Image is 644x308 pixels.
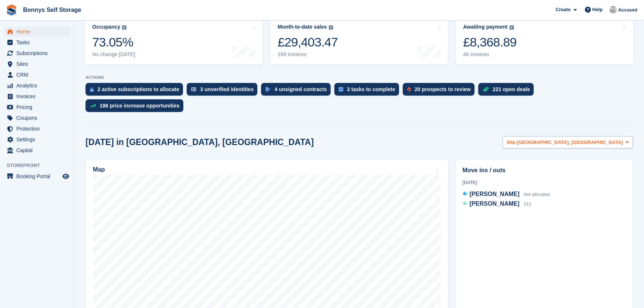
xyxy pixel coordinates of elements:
[4,145,70,155] a: menu
[502,136,633,148] button: Site: [GEOGRAPHIC_DATA], [GEOGRAPHIC_DATA]
[517,139,623,146] span: [GEOGRAPHIC_DATA], [GEOGRAPHIC_DATA]
[16,37,61,48] span: Tasks
[4,70,70,80] a: menu
[90,87,94,92] img: active_subscription_to_allocate_icon-d502201f5373d7db506a760aba3b589e785aa758c864c3986d89f69b8ff3...
[463,199,531,209] a: [PERSON_NAME] 012
[16,171,61,182] span: Booking Portal
[20,4,84,16] a: Bonnys Self Storage
[93,166,105,173] h2: Map
[86,75,633,80] p: ACTIONS
[200,86,254,92] div: 3 unverified identities
[16,113,61,123] span: Coupons
[463,179,626,186] div: [DATE]
[86,99,187,116] a: 186 price increase opportunities
[16,91,61,102] span: Invoices
[61,172,70,181] a: Preview store
[347,86,395,92] div: 3 tasks to complete
[478,83,537,99] a: 221 open deals
[509,25,514,30] img: icon-info-grey-7440780725fd019a000dd9b08b2336e03edf1995a4989e88bcd33f0948082b44.svg
[4,171,70,182] a: menu
[556,6,570,13] span: Create
[86,83,187,99] a: 2 active subscriptions to allocate
[4,80,70,91] a: menu
[97,86,179,92] div: 2 active subscriptions to allocate
[506,139,517,146] span: Site:
[493,86,530,92] div: 221 open deals
[524,192,550,197] span: Not allocated
[4,26,70,37] a: menu
[4,123,70,134] a: menu
[16,70,61,80] span: CRM
[4,59,70,69] a: menu
[261,83,334,99] a: 4 unsigned contracts
[16,26,61,37] span: Home
[4,102,70,112] a: menu
[6,4,17,16] img: stora-icon-8386f47178a22dfd0bd8f6a31ec36ba5ce8667c1dd55bd0f319d3a0aa187defe.svg
[191,87,196,92] img: verify_identity-adf6edd0f0f0b5bbfe63781bf79b02c33cf7c696d77639b501bdc392416b5a36.svg
[524,202,531,207] span: 012
[455,17,634,64] a: Awaiting payment £8,368.89 46 invoices
[463,24,508,30] div: Awaiting payment
[16,80,61,91] span: Analytics
[187,83,261,99] a: 3 unverified identities
[4,113,70,123] a: menu
[618,6,637,14] span: Account
[85,17,263,64] a: Occupancy 73.05% No change [DATE]
[463,51,516,58] div: 46 invoices
[403,83,478,99] a: 20 prospects to review
[16,145,61,155] span: Capital
[92,24,120,30] div: Occupancy
[122,25,126,30] img: icon-info-grey-7440780725fd019a000dd9b08b2336e03edf1995a4989e88bcd33f0948082b44.svg
[16,102,61,112] span: Pricing
[334,83,403,99] a: 3 tasks to complete
[339,87,343,92] img: task-75834270c22a3079a89374b754ae025e5fb1db73e45f91037f5363f120a921f8.svg
[470,191,519,197] span: [PERSON_NAME]
[92,35,135,50] div: 73.05%
[92,51,135,58] div: No change [DATE]
[407,87,411,92] img: prospect-51fa495bee0391a8d652442698ab0144808aea92771e9ea1ae160a38d050c398.svg
[16,59,61,69] span: Sites
[463,166,626,175] h2: Move ins / outs
[278,24,327,30] div: Month-to-date sales
[463,190,550,199] a: [PERSON_NAME] Not allocated
[86,137,314,147] h2: [DATE] in [GEOGRAPHIC_DATA], [GEOGRAPHIC_DATA]
[90,104,96,108] img: price_increase_opportunities-93ffe204e8149a01c8c9dc8f82e8f89637d9d84a8eef4429ea346261dce0b2c0.svg
[592,6,603,13] span: Help
[265,87,271,92] img: contract_signature_icon-13c848040528278c33f63329250d36e43548de30e8caae1d1a13099fd9432cc5.svg
[7,162,74,169] span: Storefront
[609,6,617,13] img: James Bonny
[463,35,516,50] div: £8,368.89
[16,48,61,58] span: Subscriptions
[470,200,519,207] span: [PERSON_NAME]
[274,86,327,92] div: 4 unsigned contracts
[16,134,61,145] span: Settings
[4,48,70,58] a: menu
[329,25,333,30] img: icon-info-grey-7440780725fd019a000dd9b08b2336e03edf1995a4989e88bcd33f0948082b44.svg
[270,17,448,64] a: Month-to-date sales £29,403.47 169 invoices
[4,37,70,48] a: menu
[278,51,338,58] div: 169 invoices
[100,103,180,109] div: 186 price increase opportunities
[16,123,61,134] span: Protection
[4,134,70,145] a: menu
[483,87,489,92] img: deal-1b604bf984904fb50ccaf53a9ad4b4a5d6e5aea283cecdc64d6e3604feb123c2.svg
[415,86,471,92] div: 20 prospects to review
[278,35,338,50] div: £29,403.47
[4,91,70,102] a: menu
